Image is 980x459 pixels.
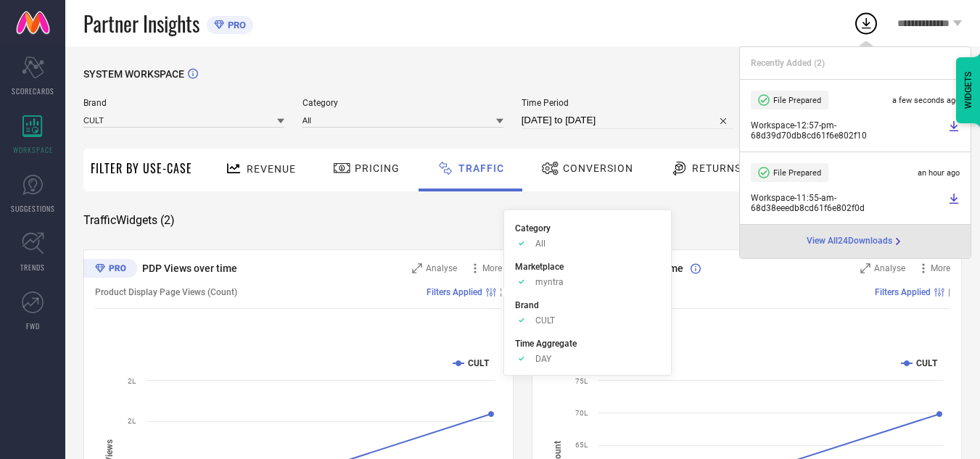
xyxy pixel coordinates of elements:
[83,259,137,281] div: Premium
[692,162,741,174] span: Returns
[773,96,821,105] span: File Prepared
[522,112,734,129] input: Select time period
[874,263,905,273] span: Analyse
[142,262,237,274] span: PDP Views over time
[860,263,870,273] svg: Zoom
[302,98,503,108] span: Category
[563,162,633,174] span: Conversion
[83,9,199,38] span: Partner Insights
[522,98,734,108] span: Time Period
[91,160,192,177] span: Filter By Use-Case
[83,98,284,108] span: Brand
[807,236,892,247] span: View All 24 Downloads
[515,262,564,272] span: Marketplace
[83,68,184,80] span: SYSTEM WORKSPACE
[948,193,960,213] a: Download
[535,315,555,326] span: CULT
[427,287,482,297] span: Filters Applied
[515,223,551,233] span: Category
[426,263,457,273] span: Analyse
[751,193,944,213] span: Workspace - 11:55-am - 68d38eeedb8cd61f6e802f0d
[412,263,422,273] svg: Zoom
[458,162,504,174] span: Traffic
[807,236,904,247] div: Open download page
[83,213,175,228] span: Traffic Widgets ( 2 )
[26,321,40,331] span: FWD
[575,441,588,449] text: 65L
[751,58,825,68] span: Recently Added ( 2 )
[918,168,960,178] span: an hour ago
[807,236,904,247] a: View All24Downloads
[128,417,136,425] text: 2L
[13,144,53,155] span: WORKSPACE
[515,300,539,310] span: Brand
[575,377,588,385] text: 75L
[575,409,588,417] text: 70L
[916,358,938,368] text: CULT
[948,287,950,297] span: |
[751,120,944,141] span: Workspace - 12:57-pm - 68d39d70db8cd61f6e802f10
[535,277,564,287] span: myntra
[535,354,551,364] span: DAY
[20,262,45,273] span: TRENDS
[95,287,237,297] span: Product Display Page Views (Count)
[948,120,960,141] a: Download
[482,263,502,273] span: More
[224,20,246,30] span: PRO
[773,168,821,178] span: File Prepared
[12,86,54,96] span: SCORECARDS
[355,162,400,174] span: Pricing
[247,163,296,175] span: Revenue
[468,358,490,368] text: CULT
[535,239,545,249] span: All
[515,339,577,349] span: Time Aggregate
[128,377,136,385] text: 2L
[853,10,879,36] div: Open download list
[892,96,960,105] span: a few seconds ago
[875,287,931,297] span: Filters Applied
[931,263,950,273] span: More
[11,203,55,214] span: SUGGESTIONS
